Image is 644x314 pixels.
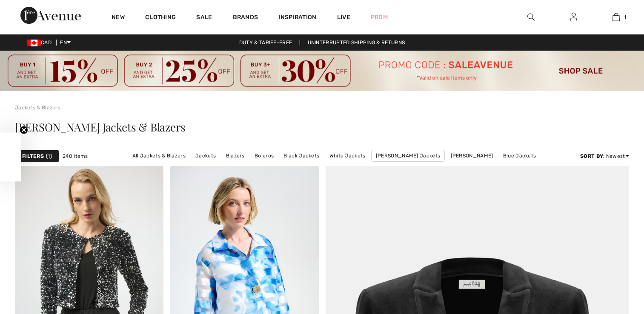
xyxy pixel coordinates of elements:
[337,13,350,22] a: Live
[595,12,637,22] a: 1
[499,150,541,161] a: Blue Jackets
[145,14,176,23] a: Clothing
[563,12,584,23] a: Sign In
[371,13,388,22] a: Prom
[15,105,60,111] a: Jackets & Blazers
[580,153,603,159] strong: Sort By
[22,152,44,160] strong: Filters
[27,40,41,46] img: Canadian Dollar
[278,14,316,23] span: Inspiration
[20,7,81,24] img: 1ère Avenue
[325,150,370,161] a: White Jackets
[527,12,535,22] img: search the website
[222,150,249,161] a: Blazers
[128,150,190,161] a: All Jackets & Blazers
[63,152,88,160] span: 240 items
[27,40,55,46] span: CAD
[20,126,28,134] button: Close teaser
[447,150,498,161] a: [PERSON_NAME]
[60,40,71,46] span: EN
[233,14,258,23] a: Brands
[15,120,186,134] span: [PERSON_NAME] Jackets & Blazers
[191,150,220,161] a: Jackets
[250,150,278,161] a: Boleros
[279,150,323,161] a: Black Jackets
[112,14,125,23] a: New
[371,150,445,162] a: [PERSON_NAME] Jackets
[570,12,577,22] img: My Info
[613,12,620,22] img: My Bag
[580,152,629,160] div: : Newest
[46,152,52,160] span: 1
[196,14,212,23] a: Sale
[624,13,626,21] span: 1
